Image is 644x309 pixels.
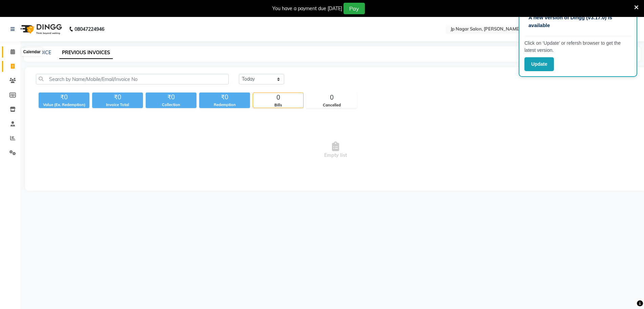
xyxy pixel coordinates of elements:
div: Cancelled [307,102,357,108]
p: A new version of Dingg (v3.17.0) is available [528,14,627,29]
button: Update [524,57,554,71]
b: 08047224946 [75,20,104,39]
div: 0 [307,93,357,102]
input: Search by Name/Mobile/Email/Invoice No [36,74,229,84]
p: Click on ‘Update’ or refersh browser to get the latest version. [524,40,631,54]
img: logo [17,20,64,39]
div: ₹0 [39,92,89,102]
div: Value (Ex. Redemption) [39,102,89,108]
a: PREVIOUS INVOICES [59,47,113,59]
span: Empty list [36,116,635,184]
button: Pay [344,3,365,14]
div: ₹0 [92,92,143,102]
div: ₹0 [199,92,250,102]
div: ₹0 [146,92,196,102]
div: Redemption [199,102,250,108]
div: 0 [253,93,303,102]
div: Invoice Total [92,102,143,108]
div: Bills [253,102,303,108]
div: You have a payment due [DATE] [272,5,342,12]
div: Calendar [21,48,42,56]
div: Collection [146,102,196,108]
